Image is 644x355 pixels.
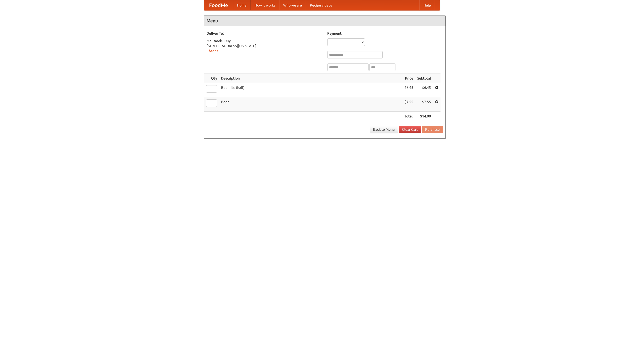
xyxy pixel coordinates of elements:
h4: Menu [204,16,446,26]
td: $6.45 [415,83,433,97]
td: $7.55 [402,97,415,112]
th: Price [402,74,415,83]
a: Who we are [279,0,306,10]
a: Home [233,0,251,10]
a: FoodMe [204,0,233,10]
a: Back to Menu [370,126,398,133]
a: Change [207,49,219,53]
a: Help [419,0,435,10]
a: Clear Cart [399,126,421,133]
a: Recipe videos [306,0,336,10]
td: Beef ribs (half) [219,83,402,97]
button: Purchase [422,126,443,133]
td: Beer [219,97,402,112]
h5: Deliver To: [207,31,322,36]
th: $14.00 [415,112,433,121]
th: Subtotal [415,74,433,83]
div: Melisande Ceiy [207,38,322,43]
td: $6.45 [402,83,415,97]
td: $7.55 [415,97,433,112]
th: Description [219,74,402,83]
a: How it works [251,0,279,10]
h5: Payment: [327,31,443,36]
div: [STREET_ADDRESS][US_STATE] [207,43,322,48]
th: Total: [402,112,415,121]
th: Qty [204,74,219,83]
